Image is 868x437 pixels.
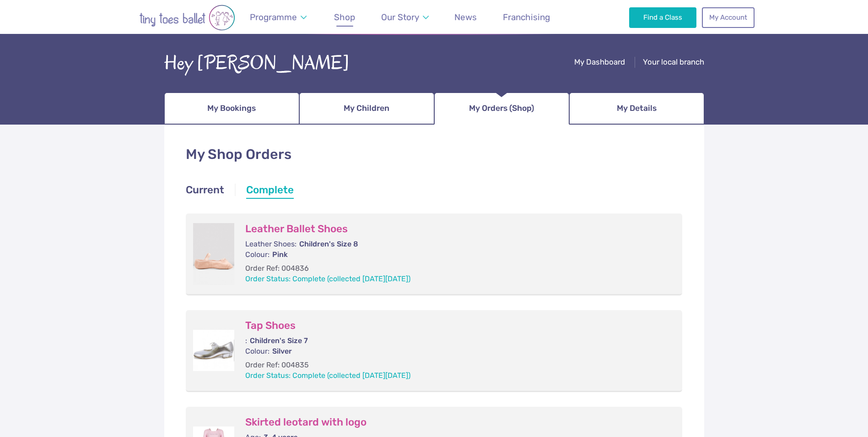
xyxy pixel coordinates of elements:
span: My Dashboard [574,57,625,66]
span: My Orders (Shop) [469,100,534,116]
dt: Colour: [245,346,270,356]
dd: Pink [245,250,664,260]
dt: : [245,336,247,346]
span: Franchising [503,12,550,22]
a: Franchising [499,6,555,28]
span: News [454,12,477,22]
h1: My Shop Orders [186,145,683,164]
dd: Children's Size 7 [245,336,664,346]
span: Our Story [381,12,419,22]
span: Shop [334,12,355,22]
a: News [450,6,481,28]
h3: Tap Shoes [245,319,664,332]
span: Your local branch [643,57,704,66]
p: Order Status: Complete (collected [DATE][DATE]) [245,371,664,381]
a: My Account [702,7,754,27]
span: My Bookings [207,100,256,116]
a: Shop [330,6,360,28]
a: Our Story [377,6,433,28]
p: Order Status: Complete (collected [DATE][DATE]) [245,274,664,284]
h3: Leather Ballet Shoes [245,223,664,235]
p: Order Ref: 004835 [245,360,664,370]
a: My Bookings [164,93,299,125]
a: Programme [246,6,311,28]
a: My Details [569,93,704,125]
dd: Children's Size 8 [245,239,664,249]
div: Hey [PERSON_NAME] [164,49,350,77]
dt: Colour: [245,250,270,260]
a: Find a Class [629,7,696,27]
a: Current [186,183,224,199]
span: Programme [250,12,297,22]
span: My Children [344,100,389,116]
dd: Silver [245,346,664,356]
h3: Skirted leotard with logo [245,416,664,429]
p: Order Ref: 004836 [245,263,664,273]
a: My Children [299,93,434,125]
a: Your local branch [643,57,704,69]
img: tiny toes ballet [114,5,260,31]
a: My Dashboard [574,57,625,69]
a: My Orders (Shop) [434,93,569,125]
dt: Leather Shoes: [245,239,297,249]
span: My Details [617,100,657,116]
